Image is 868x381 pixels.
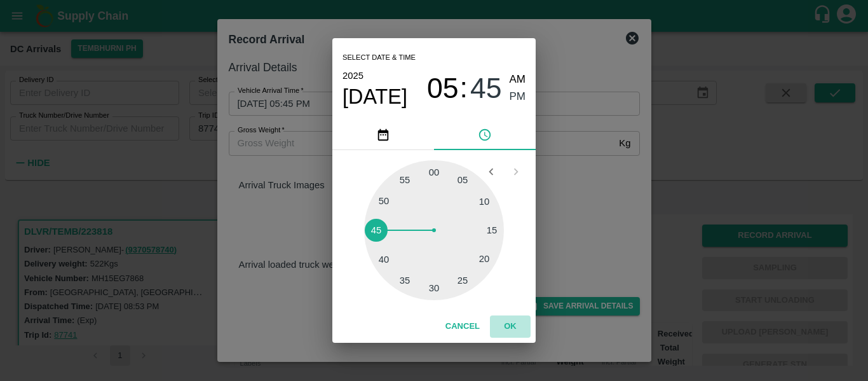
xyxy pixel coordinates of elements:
[342,67,363,84] button: 2025
[470,72,502,105] span: 45
[342,48,416,67] span: Select date & time
[427,72,459,105] span: 05
[490,315,531,338] button: OK
[332,120,434,150] button: pick date
[470,71,502,105] button: 45
[342,84,407,109] button: [DATE]
[440,315,485,338] button: Cancel
[479,160,503,184] button: Open previous view
[427,71,459,105] button: 05
[434,120,536,150] button: pick time
[510,88,526,106] button: PM
[460,71,468,105] span: :
[510,71,526,88] button: AM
